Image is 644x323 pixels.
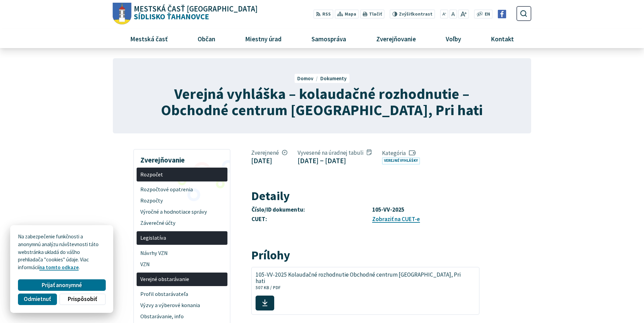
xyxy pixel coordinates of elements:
[298,149,371,156] span: Vyvesené na úradnej tabuli
[483,11,492,18] a: EN
[140,195,223,206] span: Rozpočty
[59,294,105,305] button: Prispôsobiť
[372,206,404,213] strong: 105-VV-2025
[360,9,384,19] button: Tlačiť
[478,29,526,48] a: Kontakt
[137,259,227,270] a: VZN
[256,285,281,290] span: 507 KB / PDF
[297,75,314,82] span: Domov
[137,273,227,286] a: Verejné obstarávanie
[251,249,480,262] h2: Prílohy
[498,10,506,18] img: Prejsť na Facebook stránku
[137,195,227,206] a: Rozpočty
[140,289,223,300] span: Profil obstarávateľa
[137,247,227,259] a: Návrhy VZN
[251,205,372,215] th: Číslo/ID dokumentu:
[399,11,412,17] span: Zvýšiť
[140,311,223,322] span: Obstarávanie, info
[140,259,223,270] span: VZN
[313,9,333,19] a: RSS
[140,247,223,259] span: Návrhy VZN
[137,311,227,322] a: Obstarávanie, info
[140,233,223,244] span: Legislatíva
[309,29,349,48] span: Samospráva
[322,11,331,18] span: RSS
[345,11,356,18] span: Mapa
[233,29,294,48] a: Miestny úrad
[251,267,480,315] a: 105-VV-2025 Kolaudačné rozhodnutie Obchodné centrum [GEOGRAPHIC_DATA], Pri hati 507 KB / PDF
[256,272,467,284] span: 105-VV-2025 Kolaudačné rozhodnutie Obchodné centrum [GEOGRAPHIC_DATA], Pri hati
[443,29,463,48] span: Voľby
[243,29,284,48] span: Miestny úrad
[140,206,223,217] span: Výročné a hodnotiace správy
[140,274,223,285] span: Verejné obstarávanie
[297,75,320,82] a: Domov
[68,296,97,303] span: Prispôsobiť
[251,215,372,224] th: CUET:
[137,217,227,229] a: Záverečné účty
[134,5,258,13] span: Mestská časť [GEOGRAPHIC_DATA]
[299,29,359,48] a: Samospráva
[364,29,428,48] a: Zverejňovanie
[298,156,371,165] figcaption: [DATE] − [DATE]
[137,151,227,165] h3: Zverejňovanie
[24,296,51,303] span: Odmietnuť
[449,9,457,19] button: Nastaviť pôvodnú veľkosť písma
[390,9,435,19] button: Zvýšiťkontrast
[18,294,57,305] button: Odmietnuť
[137,231,227,245] a: Legislatíva
[137,289,227,300] a: Profil obstarávateľa
[195,29,218,48] span: Občan
[131,5,258,21] span: Sídlisko Ťahanovce
[374,29,418,48] span: Zverejňovanie
[433,29,473,48] a: Voľby
[485,11,490,18] span: EN
[128,29,170,48] span: Mestská časť
[140,169,223,180] span: Rozpočet
[161,84,483,119] span: Verejná vyhláška – kolaudačné rozhodnutie – Obchodné centrum [GEOGRAPHIC_DATA], Pri hati
[137,206,227,217] a: Výročné a hodnotiace správy
[320,75,347,82] a: Dokumenty
[372,215,420,223] a: Zobraziť na CUET-e
[251,149,287,156] span: Zverejnené
[137,184,227,195] a: Rozpočtové opatrenia
[140,184,223,195] span: Rozpočtové opatrenia
[113,3,257,25] a: Logo Sídlisko Ťahanovce, prejsť na domovskú stránku.
[440,9,448,19] button: Zmenšiť veľkosť písma
[382,157,420,165] a: Verejné vyhlášky
[488,29,516,48] span: Kontakt
[39,264,79,271] a: na tomto odkaze
[335,9,359,19] a: Mapa
[118,29,180,48] a: Mestská časť
[18,233,105,272] p: Na zabezpečenie funkčnosti a anonymnú analýzu návštevnosti táto webstránka ukladá do vášho prehli...
[137,300,227,311] a: Výzvy a výberové konania
[382,149,423,157] span: Kategória
[251,189,480,203] h2: Detaily
[185,29,228,48] a: Občan
[42,282,82,289] span: Prijať anonymné
[113,3,131,25] img: Prejsť na domovskú stránku
[458,9,469,19] button: Zväčšiť veľkosť písma
[399,12,432,17] span: kontrast
[140,300,223,311] span: Výzvy a výberové konania
[18,279,105,291] button: Prijať anonymné
[251,156,287,165] figcaption: [DATE]
[137,168,227,181] a: Rozpočet
[369,12,382,17] span: Tlačiť
[140,217,223,229] span: Záverečné účty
